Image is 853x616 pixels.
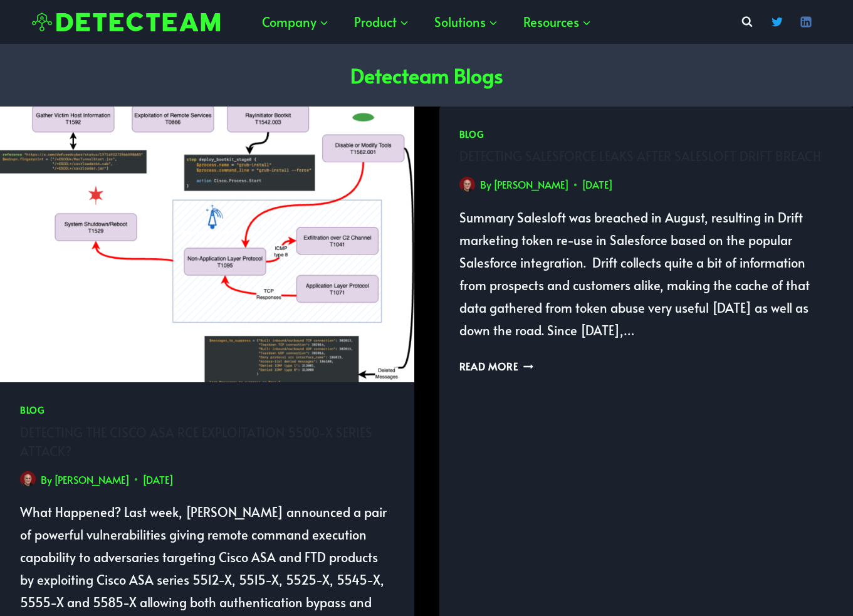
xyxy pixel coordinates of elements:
[736,11,758,33] button: View Search Form
[459,147,821,165] a: Detecting Salesforce leaks after Salesloft Drift breach
[582,175,613,194] time: [DATE]
[523,11,592,33] span: Resources
[249,3,604,41] nav: Primary
[354,11,409,33] span: Product
[459,177,475,192] img: Avatar photo
[20,471,36,487] a: Author image
[342,3,422,41] a: Product
[20,404,44,416] a: Blog
[249,3,342,41] a: Company
[32,13,220,32] img: Detecteam
[262,11,329,33] span: Company
[493,177,569,191] a: [PERSON_NAME]
[459,177,475,192] a: Author image
[480,175,491,194] span: By
[793,9,819,34] a: Linkedin
[20,424,372,460] a: Detecting the Cisco ASA RCE Exploitation 5500-X series attack?
[350,60,503,90] h1: Detecteam Blogs
[142,471,174,489] time: [DATE]
[511,3,604,41] a: Resources
[434,11,498,33] span: Solutions
[459,128,484,140] a: Blog
[41,471,52,489] span: By
[20,471,36,487] img: Avatar photo
[459,359,533,373] a: Read More
[422,3,511,41] a: Solutions
[765,9,790,34] a: Twitter
[54,472,130,486] a: [PERSON_NAME]
[459,206,834,342] p: Summary Salesloft was breached in August, resulting in Drift marketing token re-use in Salesforce...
